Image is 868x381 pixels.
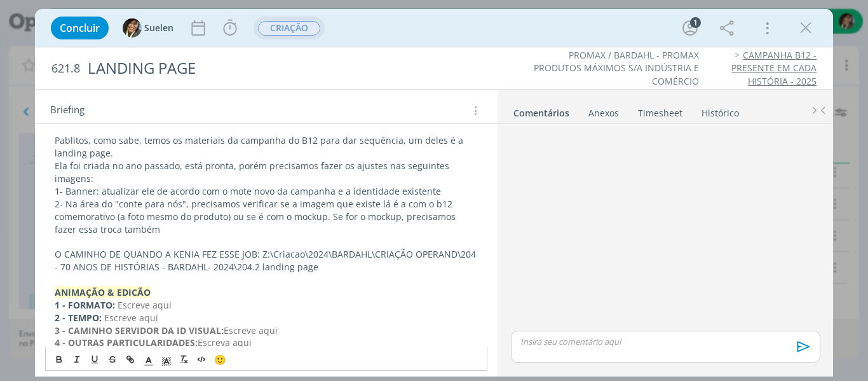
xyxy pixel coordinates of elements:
[55,198,478,236] p: 2- Na área do "conte para nós", precisamos verificar se a imagem que existe lá é a com o b12 come...
[123,18,142,38] img: S
[140,352,158,367] span: Cor do Texto
[588,107,619,120] div: Anexos
[55,336,198,349] strong: 4 - OUTRAS PARTICULARIDADES:
[257,20,321,36] button: CRIAÇÃO
[83,53,492,84] div: LANDING PAGE
[55,134,478,160] p: Pablitos, como sabe, temos os materiais da campanha do B12 para dar sequência, um deles é a landi...
[35,9,834,377] div: dialog
[144,24,173,32] span: Suelen
[214,353,226,366] span: 🙂
[55,299,115,311] strong: 1 - FORMATO:
[55,312,102,324] strong: 2 - TEMPO:
[55,185,478,198] p: 1- Banner: atualizar ele de acordo com o mote novo da campanha e a identidade existente
[51,17,109,39] button: Concluir
[55,286,151,298] strong: ANIMAÇÃO & EDICÃO
[258,21,320,36] span: CRIAÇÃO
[118,299,172,311] span: Escreve aqui
[637,101,683,120] a: Timesheet
[123,18,173,38] button: SSuelen
[731,49,817,87] a: CAMPANHA B12 - PRESENTE EM CADA HISTÓRIA - 2025
[224,324,278,336] span: Escreve aqui
[55,160,478,185] p: Ela foi criada no ano passado, está pronta, porém precisamos fazer os ajustes nas seguintes imagens:
[513,101,570,120] a: Comentários
[158,352,175,367] span: Cor de Fundo
[211,352,229,367] button: 🙂
[50,102,85,119] span: Briefing
[55,324,224,336] strong: 3 - CAMINHO SERVIDOR DA ID VISUAL:
[680,18,700,38] button: 1
[104,312,158,324] span: Escreve aqui
[198,336,252,349] span: Escreva aqui
[701,101,740,120] a: Histórico
[690,17,701,28] div: 1
[51,62,80,76] span: 621.8
[60,23,100,33] span: Concluir
[55,248,478,274] p: O CAMINHO DE QUANDO A KENIA FEZ ESSE JOB: Z:\Criacao\2024\BARDAHL\CRIAÇÃO OPERAND\204 - 70 ANOS D...
[534,49,699,87] a: PROMAX / BARDAHL - PROMAX PRODUTOS MÁXIMOS S/A INDÚSTRIA E COMÉRCIO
